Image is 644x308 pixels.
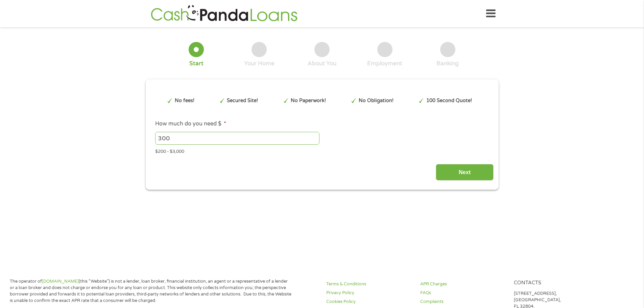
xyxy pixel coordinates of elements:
[42,279,79,284] a: [DOMAIN_NAME]
[189,60,204,67] div: Start
[436,164,494,181] input: Next
[326,290,412,296] a: Privacy Policy
[420,281,506,287] a: APR Charges
[175,97,194,104] p: No fees!
[291,97,326,104] p: No Paperwork!
[326,281,412,287] a: Terms & Conditions
[10,278,292,304] p: The operator of (this “Website”) is not a lender, loan broker, financial institution, an agent or...
[420,299,506,305] a: Complaints
[227,97,258,104] p: Secured Site!
[155,120,226,127] label: How much do you need $
[244,60,275,67] div: Your Home
[367,60,402,67] div: Employment
[514,280,600,286] h4: Contacts
[420,290,506,296] a: FAQs
[149,4,300,23] img: GetLoanNow Logo
[426,97,472,104] p: 100 Second Quote!
[155,146,488,155] div: $200 - $3,000
[326,299,412,305] a: Cookies Policy
[359,97,393,104] p: No Obligation!
[436,60,459,67] div: Banking
[308,60,336,67] div: About You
